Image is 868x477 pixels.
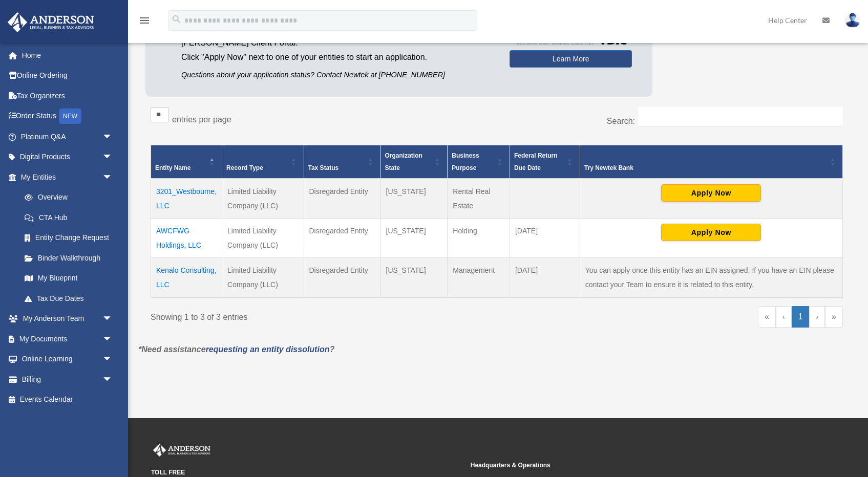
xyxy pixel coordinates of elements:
a: Entity Change Request [14,228,123,248]
a: Tax Organizers [7,85,128,106]
a: Next [809,306,825,328]
a: My Anderson Teamarrow_drop_down [7,309,128,329]
td: [DATE] [510,218,580,257]
th: Business Purpose: Activate to sort [448,145,510,179]
th: Entity Name: Activate to invert sorting [151,145,222,179]
span: Entity Name [155,164,190,171]
td: Management [448,257,510,297]
span: arrow_drop_down [102,329,123,350]
span: Organization State [385,152,422,171]
button: Apply Now [661,184,761,202]
td: [US_STATE] [380,257,448,297]
td: [DATE] [510,257,580,297]
a: My Blueprint [14,268,123,289]
a: My Documentsarrow_drop_down [7,329,128,349]
button: Apply Now [661,224,761,241]
a: Online Learningarrow_drop_down [7,349,128,370]
span: Record Type [226,164,263,171]
span: Tax Status [308,164,339,171]
a: Order StatusNEW [7,106,128,127]
a: Tax Due Dates [14,288,123,309]
img: Anderson Advisors Platinum Portal [151,444,213,457]
div: Showing 1 to 3 of 3 entries [151,306,489,324]
a: Events Calendar [7,389,128,410]
span: arrow_drop_down [102,167,123,188]
em: *Need assistance ? [138,345,334,354]
td: You can apply once this entity has an EIN assigned. If you have an EIN please contact your Team t... [580,257,842,297]
i: search [171,14,182,25]
a: First [758,306,776,328]
a: Learn More [510,50,632,68]
a: requesting an entity dissolution [206,345,330,354]
p: Questions about your application status? Contact Newtek at [PHONE_NUMBER] [181,69,494,81]
a: Last [825,306,843,328]
th: Record Type: Activate to sort [222,145,304,179]
a: menu [138,18,151,27]
td: Holding [448,218,510,257]
td: Disregarded Entity [304,257,380,297]
span: Federal Return Due Date [514,152,558,171]
i: menu [138,14,151,27]
td: Limited Liability Company (LLC) [222,179,304,219]
th: Organization State: Activate to sort [380,145,448,179]
span: Business Purpose [452,152,479,171]
span: arrow_drop_down [102,147,123,168]
small: Headquarters & Operations [471,460,783,471]
div: Try Newtek Bank [584,162,827,174]
th: Tax Status: Activate to sort [304,145,380,179]
span: arrow_drop_down [102,309,123,330]
p: Click "Apply Now" next to one of your entities to start an application. [181,50,494,64]
th: Try Newtek Bank : Activate to sort [580,145,842,179]
a: Previous [776,306,792,328]
td: 3201_Westbourne, LLC [151,179,222,219]
a: Home [7,45,128,66]
td: AWCFWG Holdings, LLC [151,218,222,257]
a: CTA Hub [14,207,123,228]
a: My Entitiesarrow_drop_down [7,167,123,187]
span: arrow_drop_down [102,126,123,147]
a: Online Ordering [7,66,128,86]
td: [US_STATE] [380,218,448,257]
td: Kenalo Consulting, LLC [151,257,222,297]
a: 1 [792,306,810,328]
img: User Pic [845,13,860,28]
a: Overview [14,187,118,208]
td: Limited Liability Company (LLC) [222,218,304,257]
td: Rental Real Estate [448,179,510,219]
th: Federal Return Due Date: Activate to sort [510,145,580,179]
td: Disregarded Entity [304,218,380,257]
span: arrow_drop_down [102,369,123,390]
img: Anderson Advisors Platinum Portal [5,12,97,32]
label: entries per page [172,115,231,124]
span: arrow_drop_down [102,349,123,370]
label: Search: [607,117,635,125]
a: Digital Productsarrow_drop_down [7,147,128,167]
a: Platinum Q&Aarrow_drop_down [7,126,128,147]
td: Limited Liability Company (LLC) [222,257,304,297]
td: Disregarded Entity [304,179,380,219]
td: [US_STATE] [380,179,448,219]
a: Binder Walkthrough [14,248,123,268]
a: Billingarrow_drop_down [7,369,128,389]
div: NEW [59,109,81,124]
